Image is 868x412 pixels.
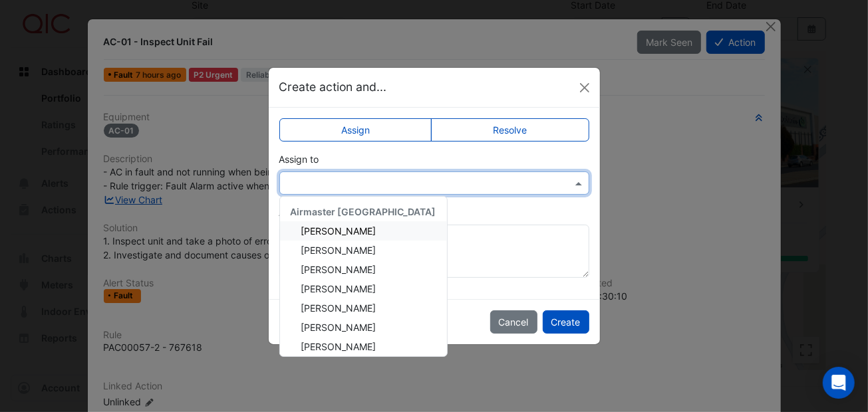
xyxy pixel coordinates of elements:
[301,225,376,237] span: [PERSON_NAME]
[301,264,376,275] span: [PERSON_NAME]
[279,118,432,142] label: Assign
[279,152,319,166] label: Assign to
[301,283,376,294] span: [PERSON_NAME]
[301,322,376,333] span: [PERSON_NAME]
[301,341,376,352] span: [PERSON_NAME]
[279,78,387,96] h5: Create action and...
[490,310,537,334] button: Cancel
[291,206,436,217] span: Airmaster [GEOGRAPHIC_DATA]
[301,245,376,256] span: [PERSON_NAME]
[301,302,376,314] span: [PERSON_NAME]
[575,78,595,98] button: Close
[543,310,589,334] button: Create
[431,118,589,142] label: Resolve
[280,197,447,356] div: Options List
[823,367,855,399] div: Open Intercom Messenger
